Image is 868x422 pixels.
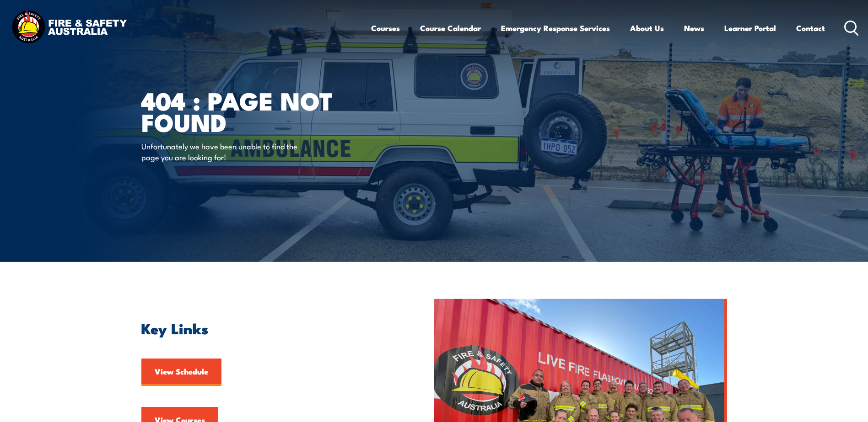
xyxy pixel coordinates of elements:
[371,16,400,40] a: Courses
[630,16,664,40] a: About Us
[141,141,308,162] p: Unfortunately we have been unable to find the page you are looking for!
[684,16,704,40] a: News
[141,90,367,132] h1: 404 : Page Not Found
[420,16,481,40] a: Course Calendar
[141,322,392,334] h2: Key Links
[141,359,221,386] a: View Schedule
[501,16,610,40] a: Emergency Response Services
[724,16,776,40] a: Learner Portal
[796,16,825,40] a: Contact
